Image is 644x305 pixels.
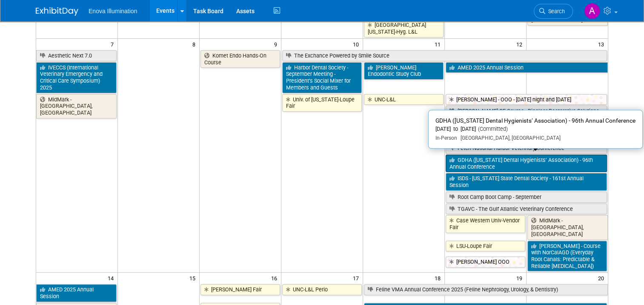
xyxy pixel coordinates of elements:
span: 11 [434,39,444,49]
span: 16 [270,273,281,283]
span: In-Person [435,135,457,141]
a: AMED 2025 Annual Session [446,62,608,73]
a: MidMark - [GEOGRAPHIC_DATA], [GEOGRAPHIC_DATA] [527,215,608,239]
a: MidMark - [GEOGRAPHIC_DATA], [GEOGRAPHIC_DATA] [36,94,117,118]
span: 15 [189,273,199,283]
a: LSU-Loupe Fair [446,241,525,252]
a: The Exchance Powered by Smile Source [282,50,607,61]
a: AMED 2025 Annual Session [36,284,117,302]
a: [PERSON_NAME] OOO [446,256,525,268]
a: Case Western Univ-Vendor Fair [446,215,525,233]
span: GDHA ([US_STATE] Dental Hygienists’ Association) - 96th Annual Conference [435,117,635,124]
a: Feline VMA Annual Conference 2025 (Feline Nephrology, Urology, & Dentistry) [364,284,608,295]
a: UNC-L&L [364,94,444,105]
a: GDHA ([US_STATE] Dental Hygienists’ Association) - 96th Annual Conference [446,155,607,172]
div: [DATE] to [DATE] [435,126,635,133]
span: 12 [515,39,526,49]
a: IVECCS (International Veterinary Emergency and Critical Care Symposium) 2025 [36,62,117,93]
a: Harbor Dental Society - September Meeting - President’s Social Mixer for Members and Guests [282,62,362,93]
span: 17 [352,273,363,283]
span: Enova Illumination [89,8,137,14]
a: Search [534,4,573,19]
span: 8 [192,39,199,49]
a: Univ. of [US_STATE]-Loupe Fair [282,94,362,112]
span: 14 [107,273,117,283]
span: 13 [597,39,608,49]
span: 10 [352,39,363,49]
a: [GEOGRAPHIC_DATA][US_STATE]-Hyg. L&L [364,20,444,37]
a: Aesthetic Next 7.0 [36,50,117,61]
a: [PERSON_NAME] - Course with NorCalAGD (Everyday Root Canals: Predictable & Reliable [MEDICAL_DATA]) [527,241,607,272]
span: 20 [597,273,608,283]
a: UNC-L&L Perio [282,284,362,295]
a: [PERSON_NAME] CE Course - Bioclear Restorative Solutions for the Pediatric Dentist [446,106,607,123]
span: [GEOGRAPHIC_DATA], [GEOGRAPHIC_DATA] [457,135,561,141]
a: ISDS - [US_STATE] State Dental Society - 161st Annual Session [446,173,607,190]
a: Root Camp Boot Camp - September [446,192,607,203]
span: Search [545,8,565,14]
a: TGAVC - The Gulf Atlantic Veterinary Conference [446,204,607,215]
span: (Committed) [476,126,508,132]
a: Komet Endo Hands-On Course [200,50,280,68]
a: [PERSON_NAME] Endodontic Study Club [364,62,444,80]
img: Andrea Miller [584,3,600,19]
img: ExhibitDay [36,7,78,16]
a: [PERSON_NAME] Fair [200,284,280,295]
span: 7 [110,39,117,49]
span: 9 [273,39,281,49]
span: 19 [515,273,526,283]
span: 18 [434,273,444,283]
a: [PERSON_NAME] - OOO - [DATE] night and [DATE] [446,94,607,105]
